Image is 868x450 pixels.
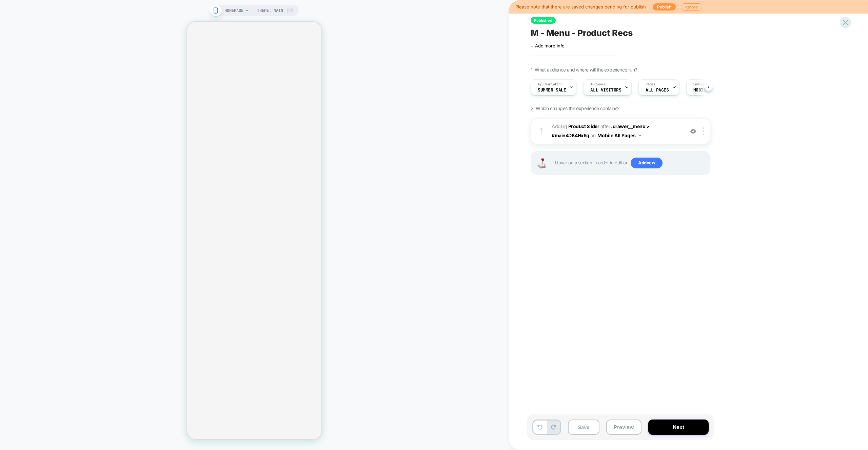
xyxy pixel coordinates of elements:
[703,127,704,135] img: close
[648,420,709,435] button: Next
[555,158,706,168] span: Hover on a section in order to edit or
[568,420,599,435] button: Save
[531,67,637,73] span: 1. What audience and where will the experience run?
[646,82,655,87] span: Pages
[552,123,599,129] span: Adding
[693,82,707,87] span: Devices
[538,88,566,93] span: Summer Sale
[600,123,610,129] span: AFTER
[646,88,669,93] span: ALL PAGES
[597,130,641,140] button: Mobile All Pages
[693,88,709,93] span: MOBILE
[590,131,595,140] span: on
[681,3,702,11] button: Ignore
[606,420,642,435] button: Preview
[531,43,565,48] span: + Add more info
[590,88,621,93] span: All Visitors
[538,82,563,87] span: A/B Variation
[653,3,676,11] button: Publish
[590,82,606,87] span: Audience
[535,158,548,168] img: Joystick
[531,17,556,24] span: Published
[631,158,663,168] span: Add new
[224,5,243,16] span: HOMEPAGE
[690,128,696,134] img: crossed eye
[568,123,599,129] b: Product Slider
[531,105,619,111] span: 2. Which changes the experience contains?
[638,135,641,136] img: down arrow
[257,5,283,16] span: Theme: MAIN
[531,28,632,38] span: M - Menu - Product Recs
[538,124,545,138] div: 1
